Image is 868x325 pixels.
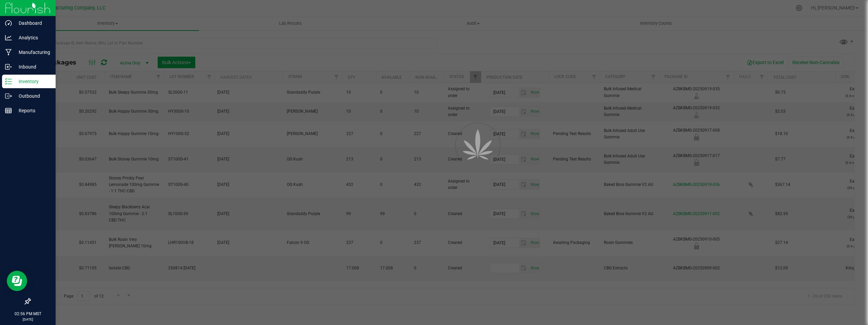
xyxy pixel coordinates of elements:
[12,48,53,56] p: Manufacturing
[5,107,12,114] inline-svg: Reports
[3,317,53,322] p: [DATE]
[5,20,12,26] inline-svg: Dashboard
[12,92,53,100] p: Outbound
[12,107,53,115] p: Reports
[12,19,53,27] p: Dashboard
[5,49,12,56] inline-svg: Manufacturing
[5,63,12,70] inline-svg: Inbound
[12,34,53,42] p: Analytics
[3,311,53,317] p: 02:56 PM MST
[5,93,12,99] inline-svg: Outbound
[7,271,27,291] iframe: Resource center
[5,34,12,41] inline-svg: Analytics
[12,77,53,85] p: Inventory
[5,78,12,85] inline-svg: Inventory
[12,63,53,71] p: Inbound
